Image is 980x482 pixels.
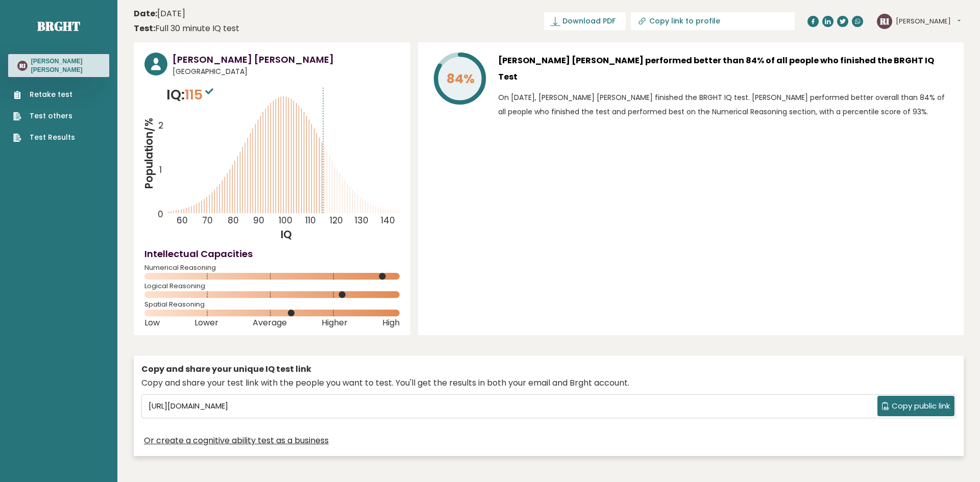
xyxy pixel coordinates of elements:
span: Average [253,321,287,325]
a: Test others [13,111,75,121]
span: Download PDF [562,16,616,27]
time: [DATE] [134,8,185,20]
tspan: IQ [281,227,292,242]
a: Brght [37,18,80,34]
b: Test: [134,22,155,34]
span: Higher [322,321,348,325]
tspan: 130 [355,215,369,227]
h3: [PERSON_NAME] [PERSON_NAME] [31,57,100,74]
text: RI [19,62,26,69]
tspan: 0 [158,209,163,221]
tspan: 110 [305,215,316,227]
tspan: 80 [228,215,239,227]
span: Copy public link [892,400,950,412]
span: Spatial Reasoning [144,302,400,307]
tspan: 120 [330,215,344,227]
tspan: 1 [159,164,162,176]
b: Date: [134,8,157,19]
span: High [382,321,400,325]
tspan: 70 [203,215,213,227]
button: [PERSON_NAME] [896,16,961,27]
button: Copy public link [877,396,954,416]
p: On [DATE], [PERSON_NAME] [PERSON_NAME] finished the BRGHT IQ test. [PERSON_NAME] performed better... [498,90,953,119]
a: Retake test [13,89,75,100]
span: Logical Reasoning [144,284,400,288]
a: Or create a cognitive ability test as a business [144,435,329,447]
div: Copy and share your unique IQ test link [141,363,956,375]
span: Numerical Reasoning [144,266,400,270]
a: Test Results [13,132,75,143]
tspan: 90 [253,215,264,227]
tspan: 60 [177,215,188,227]
span: Low [144,321,160,325]
tspan: 2 [158,119,163,132]
tspan: 100 [279,215,292,227]
tspan: 84% [447,70,475,88]
span: 115 [185,85,216,104]
div: Copy and share your test link with the people you want to test. You'll get the results in both yo... [141,377,956,389]
h3: [PERSON_NAME] [PERSON_NAME] [173,53,400,66]
h4: Intellectual Capacities [144,247,400,261]
tspan: 140 [381,215,396,227]
h3: [PERSON_NAME] [PERSON_NAME] performed better than 84% of all people who finished the BRGHT IQ Test [498,53,953,85]
div: Full 30 minute IQ test [134,22,239,35]
tspan: Population/% [141,118,156,189]
a: Download PDF [544,12,626,30]
p: IQ: [166,85,216,105]
span: Lower [194,321,218,325]
text: RI [879,15,889,27]
span: [GEOGRAPHIC_DATA] [173,66,400,77]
